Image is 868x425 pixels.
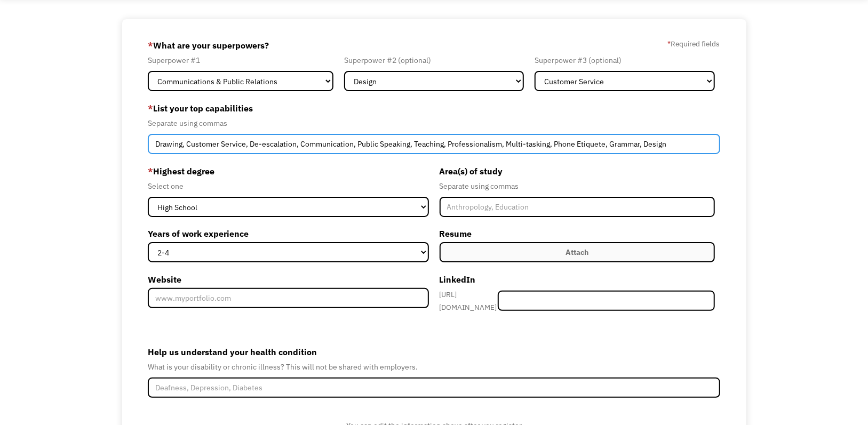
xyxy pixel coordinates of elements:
[440,288,498,314] div: [URL][DOMAIN_NAME]
[566,246,588,259] div: Attach
[440,197,715,217] input: Anthropology, Education
[148,54,333,67] div: Superpower #1
[148,360,720,373] div: What is your disability or chronic illness? This will not be shared with employers.
[668,37,720,50] label: Required fields
[440,242,715,262] label: Attach
[148,163,428,180] label: Highest degree
[148,117,720,130] div: Separate using commas
[148,134,720,154] input: Videography, photography, accounting
[148,100,720,117] label: List your top capabilities
[148,378,720,398] input: Deafness, Depression, Diabetes
[148,288,428,308] input: www.myportfolio.com
[535,54,714,67] div: Superpower #3 (optional)
[148,225,428,242] label: Years of work experience
[344,54,524,67] div: Superpower #2 (optional)
[148,37,269,54] label: What are your superpowers?
[440,180,715,193] div: Separate using commas
[148,271,428,288] label: Website
[440,271,715,288] label: LinkedIn
[440,163,715,180] label: Area(s) of study
[148,180,428,193] div: Select one
[148,343,720,360] label: Help us understand your health condition
[440,225,715,242] label: Resume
